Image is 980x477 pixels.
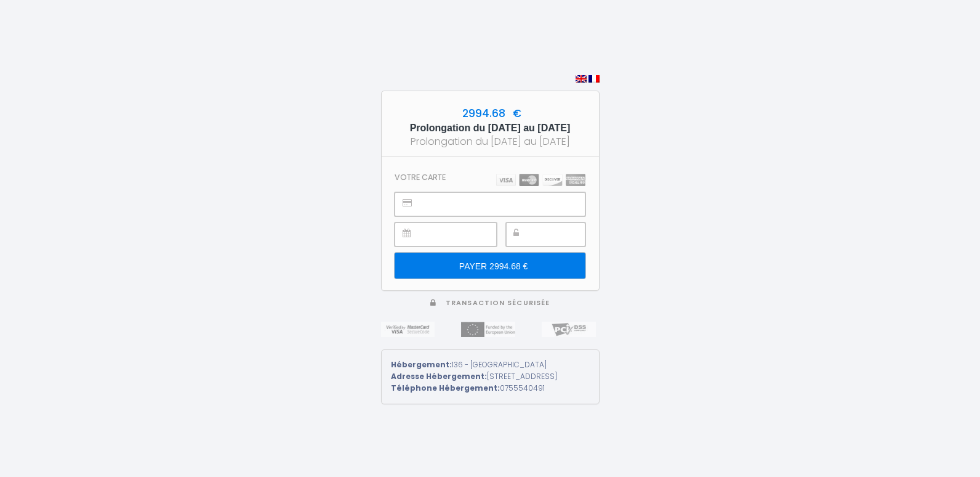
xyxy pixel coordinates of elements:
div: [STREET_ADDRESS] [391,371,590,383]
span: Transaction sécurisée [446,298,550,308]
h3: Votre carte [395,173,446,182]
span: 2994.68 € [459,106,521,121]
strong: Hébergement: [391,359,452,370]
iframe: Cadre sécurisé pour la saisie de la date d'expiration [422,223,496,246]
input: PAYER 2994.68 € [395,253,585,279]
div: 136 - [GEOGRAPHIC_DATA] [391,359,590,371]
img: en.png [576,75,587,83]
iframe: Cadre sécurisé pour la saisie du numéro de carte [422,193,584,216]
h5: Prolongation du [DATE] au [DATE] [393,122,588,134]
strong: Téléphone Hébergement: [391,383,500,393]
div: 0755540491 [391,383,590,394]
strong: Adresse Hébergement: [391,371,487,381]
iframe: Cadre sécurisé pour la saisie du code de sécurité CVC [534,223,585,246]
img: fr.png [588,75,600,83]
img: carts.png [496,174,585,186]
div: Prolongation du [DATE] au [DATE] [393,134,588,149]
